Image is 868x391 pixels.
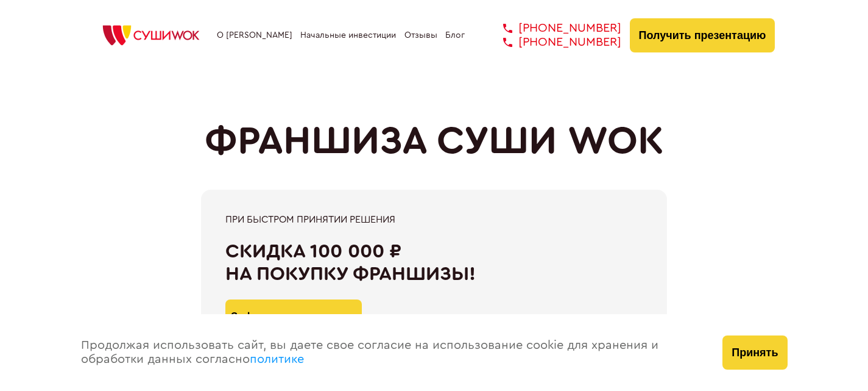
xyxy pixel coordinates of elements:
a: [PHONE_NUMBER] [485,35,621,49]
button: Зафиксировать скидку [225,300,362,334]
button: Принять [722,335,787,370]
h1: ФРАНШИЗА СУШИ WOK [205,119,664,164]
div: Продолжая использовать сайт, вы даете свое согласие на использование cookie для хранения и обрабо... [69,314,711,391]
div: Скидка 100 000 ₽ на покупку франшизы! [225,240,643,285]
a: Блог [445,30,465,40]
a: Отзывы [404,30,437,40]
a: [PHONE_NUMBER] [485,21,621,35]
button: Получить презентацию [630,18,775,52]
div: При быстром принятии решения [225,214,643,225]
a: политике [250,353,304,365]
a: Начальные инвестиции [300,30,396,40]
a: О [PERSON_NAME] [217,30,292,40]
img: СУШИWOK [93,22,209,49]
